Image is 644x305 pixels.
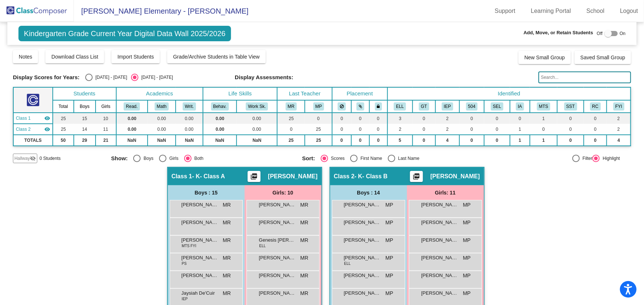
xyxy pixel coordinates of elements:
[600,155,620,162] div: Highlight
[386,254,393,262] span: MP
[96,113,116,124] td: 10
[614,5,644,17] a: Logout
[155,102,169,111] button: Math
[223,254,231,262] span: MR
[351,124,370,135] td: 0
[259,201,296,208] span: [PERSON_NAME]
[386,219,393,227] span: MP
[332,100,351,113] th: Keep away students
[510,135,530,146] td: 1
[305,135,332,146] td: 25
[182,272,218,279] span: [PERSON_NAME]
[597,30,603,37] span: Off
[388,135,413,146] td: 5
[173,54,260,60] span: Grade/Archive Students in Table View
[510,113,530,124] td: 0
[182,201,218,208] span: [PERSON_NAME]
[44,126,50,132] mat-icon: visibility
[13,50,38,63] button: Notes
[300,272,309,280] span: MR
[510,124,530,135] td: 1
[564,102,577,111] button: SST
[524,55,565,60] span: New Small Group
[421,219,458,226] span: [PERSON_NAME] [PERSON_NAME]
[277,124,305,135] td: 0
[484,124,510,135] td: 0
[328,155,345,162] div: Scores
[74,113,96,124] td: 15
[332,135,351,146] td: 0
[435,113,460,124] td: 2
[277,100,305,113] th: Magen Razo
[419,102,429,111] button: GT
[182,254,218,262] span: [PERSON_NAME]
[344,201,381,208] span: [PERSON_NAME] [PERSON_NAME]
[74,124,96,135] td: 14
[116,135,148,146] td: NaN
[351,100,370,113] th: Keep with students
[111,155,297,162] mat-radio-group: Select an option
[111,155,128,162] span: Show:
[530,100,558,113] th: MTSS
[18,26,231,41] span: Kindergarten Grade Current Year Digital Data Wall 2025/2026
[459,124,484,135] td: 0
[463,254,471,262] span: MP
[176,124,203,135] td: 0.00
[286,102,297,111] button: MR
[116,124,148,135] td: 0.00
[388,100,413,113] th: English Language Learner
[463,219,471,227] span: MP
[358,155,382,162] div: First Name
[463,290,471,297] span: MP
[435,135,460,146] td: 4
[421,254,458,262] span: [PERSON_NAME]
[332,113,351,124] td: 0
[53,124,74,135] td: 25
[386,201,393,209] span: MP
[14,155,30,162] span: Hallway
[176,135,203,146] td: NaN
[237,124,277,135] td: 0.00
[203,135,237,146] td: NaN
[463,272,471,280] span: MP
[51,54,98,60] span: Download Class List
[203,113,237,124] td: 0.00
[116,87,203,100] th: Academics
[413,135,435,146] td: 0
[268,173,317,180] span: [PERSON_NAME]
[223,219,231,227] span: MR
[19,54,32,60] span: Notes
[96,135,116,146] td: 21
[300,290,309,297] span: MR
[237,113,277,124] td: 0.00
[463,201,471,209] span: MP
[537,102,551,111] button: MTS
[459,113,484,124] td: 0
[584,135,607,146] td: 0
[386,272,393,280] span: MP
[413,113,435,124] td: 0
[421,236,458,244] span: [PERSON_NAME]
[245,185,321,200] div: Girls: 10
[607,113,631,124] td: 2
[519,51,571,64] button: New Small Group
[248,171,261,182] button: Print Students Details
[44,115,50,121] mat-icon: visibility
[74,100,96,113] th: Boys
[39,155,61,162] span: 0 Students
[182,243,196,249] span: MTS FYI
[148,135,176,146] td: NaN
[182,290,218,297] span: Jaysiah De'Cuir
[332,124,351,135] td: 0
[259,236,296,244] span: Genesis [PERSON_NAME]
[172,173,192,180] span: Class 1
[491,102,503,111] button: SEL
[223,236,231,244] span: MR
[412,173,421,183] mat-icon: picture_as_pdf
[302,155,315,162] span: Sort:
[167,50,266,63] button: Grade/Archive Students in Table View
[607,124,631,135] td: 2
[580,155,593,162] div: Filter
[386,236,393,244] span: MP
[421,290,458,297] span: [PERSON_NAME]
